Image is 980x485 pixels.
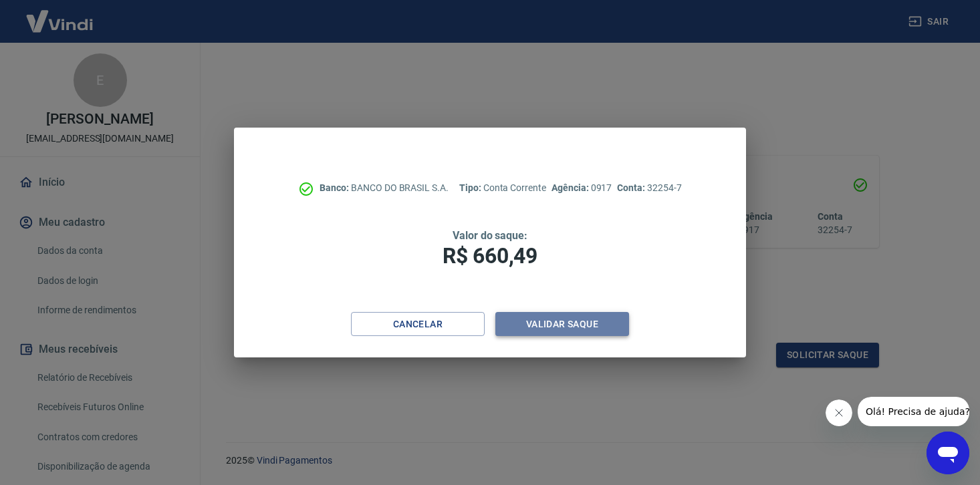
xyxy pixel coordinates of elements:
iframe: Mensagem da empresa [858,397,969,426]
span: Agência: [552,182,591,193]
button: Validar saque [495,312,629,337]
iframe: Fechar mensagem [826,399,852,426]
span: Conta: [617,182,647,193]
span: Tipo: [459,182,483,193]
p: Conta Corrente [459,181,546,195]
p: 0917 [552,181,612,195]
button: Cancelar [351,312,485,337]
span: Banco: [320,182,351,193]
p: 32254-7 [617,181,681,195]
p: BANCO DO BRASIL S.A. [320,181,449,195]
span: Valor do saque: [453,229,527,242]
span: Olá! Precisa de ajuda? [8,9,112,20]
span: R$ 660,49 [443,243,537,269]
iframe: Botão para abrir a janela de mensagens [927,432,969,474]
